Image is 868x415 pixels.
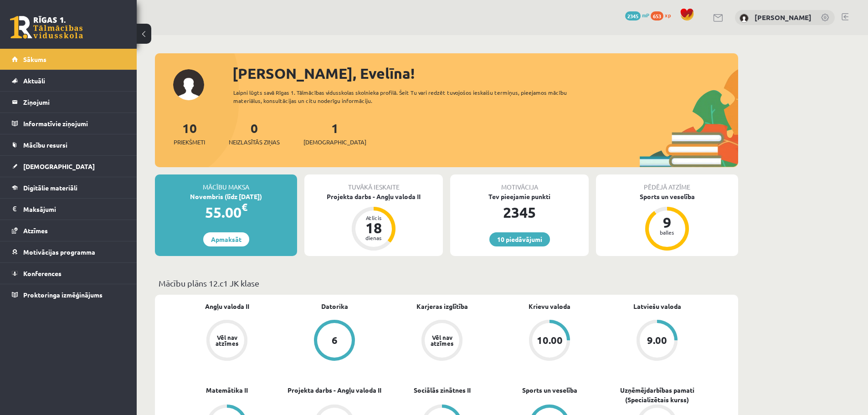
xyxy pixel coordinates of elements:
a: Sociālās zinātnes II [414,385,471,395]
a: Konferences [12,263,125,284]
span: [DEMOGRAPHIC_DATA] [23,162,95,170]
div: Laipni lūgts savā Rīgas 1. Tālmācības vidusskolas skolnieka profilā. Šeit Tu vari redzēt tuvojošo... [233,88,583,105]
span: 2345 [625,11,641,20]
div: 9.00 [647,335,667,345]
a: [PERSON_NAME] [755,13,812,22]
a: Maksājumi [12,199,125,220]
a: Motivācijas programma [12,241,125,262]
span: Priekšmeti [174,138,205,147]
a: Datorika [321,302,348,311]
div: Tev pieejamie punkti [450,192,589,201]
a: Apmaksāt [203,232,249,246]
a: Digitālie materiāli [12,177,125,198]
a: 9.00 [603,320,711,363]
a: 0Neizlasītās ziņas [229,120,280,147]
a: 1[DEMOGRAPHIC_DATA] [303,120,366,147]
div: 6 [332,335,338,345]
a: 10.00 [496,320,603,363]
a: Krievu valoda [529,302,570,311]
a: 10Priekšmeti [174,120,205,147]
a: Sports un veselība [522,385,577,395]
div: Sports un veselība [596,192,738,201]
div: 18 [360,220,387,235]
a: Proktoringa izmēģinājums [12,284,125,305]
span: Aktuāli [23,77,45,85]
span: xp [665,11,671,19]
a: Rīgas 1. Tālmācības vidusskola [10,16,83,39]
div: balles [653,230,681,235]
span: 653 [651,11,663,20]
span: Neizlasītās ziņas [229,138,280,147]
a: Projekta darbs - Angļu valoda II [288,385,381,395]
div: Vēl nav atzīmes [214,334,240,346]
a: Aktuāli [12,70,125,91]
a: Atzīmes [12,220,125,241]
a: Matemātika II [206,385,248,395]
div: Pēdējā atzīme [596,174,738,192]
span: € [241,200,247,214]
a: Vēl nav atzīmes [388,320,496,363]
span: Atzīmes [23,226,48,235]
a: Latviešu valoda [633,302,681,311]
div: 10.00 [537,335,563,345]
div: 55.00 [155,201,297,223]
span: [DEMOGRAPHIC_DATA] [303,138,366,147]
div: Motivācija [450,174,589,192]
div: Tuvākā ieskaite [304,174,443,192]
a: Uzņēmējdarbības pamati (Specializētais kurss) [603,385,711,405]
a: Mācību resursi [12,134,125,155]
a: Angļu valoda II [205,302,249,311]
a: 653 xp [651,11,675,19]
legend: Informatīvie ziņojumi [23,113,125,134]
span: mP [642,11,649,19]
a: Sports un veselība 9 balles [596,192,738,252]
a: 2345 mP [625,11,649,19]
span: Digitālie materiāli [23,184,77,192]
span: Proktoringa izmēģinājums [23,291,103,299]
legend: Maksājumi [23,199,125,220]
div: [PERSON_NAME], Evelīna! [232,62,738,84]
span: Sākums [23,55,46,63]
div: Atlicis [360,215,387,220]
a: Projekta darbs - Angļu valoda II Atlicis 18 dienas [304,192,443,252]
span: Mācību resursi [23,141,67,149]
a: [DEMOGRAPHIC_DATA] [12,156,125,177]
span: Konferences [23,269,62,277]
a: Informatīvie ziņojumi [12,113,125,134]
a: Karjeras izglītība [416,302,468,311]
legend: Ziņojumi [23,92,125,113]
div: Novembris (līdz [DATE]) [155,192,297,201]
div: 2345 [450,201,589,223]
a: 6 [281,320,388,363]
p: Mācību plāns 12.c1 JK klase [159,277,734,289]
span: Motivācijas programma [23,248,95,256]
div: Projekta darbs - Angļu valoda II [304,192,443,201]
img: Evelīna Keiša [740,14,749,23]
div: Vēl nav atzīmes [429,334,455,346]
a: Vēl nav atzīmes [173,320,281,363]
div: Mācību maksa [155,174,297,192]
a: Sākums [12,49,125,70]
a: Ziņojumi [12,92,125,113]
a: 10 piedāvājumi [489,232,550,246]
div: dienas [360,235,387,241]
div: 9 [653,215,681,230]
